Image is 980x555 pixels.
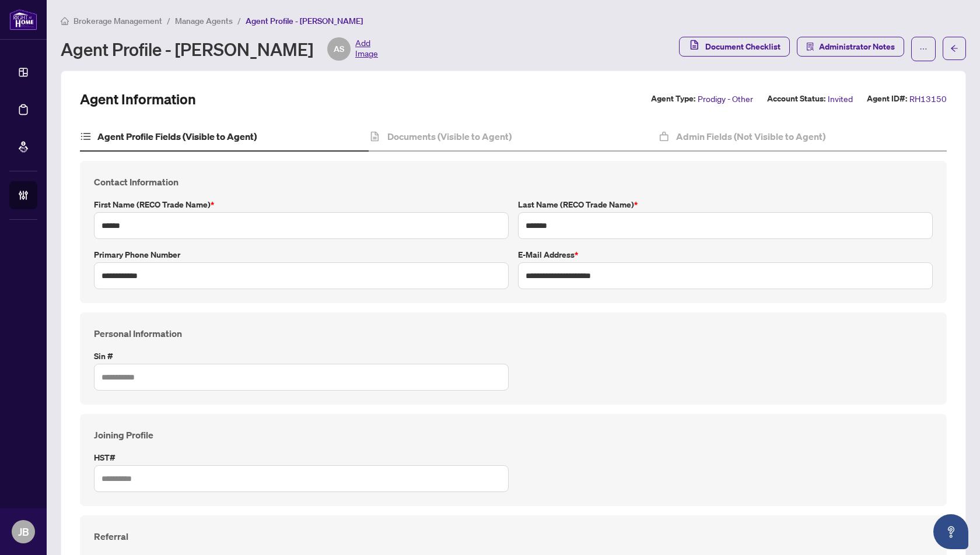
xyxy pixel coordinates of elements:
label: Primary Phone Number [94,248,509,261]
span: Invited [828,92,853,106]
span: Manage Agents [175,16,233,26]
label: Sin # [94,350,509,363]
span: Add Image [355,37,378,61]
span: Document Checklist [705,37,780,56]
h4: Contact Information [94,175,933,189]
span: Administrator Notes [819,37,895,56]
button: Open asap [933,514,968,549]
h2: Agent Information [80,90,196,108]
button: Document Checklist [679,37,790,57]
label: Agent ID#: [867,92,907,106]
label: E-mail Address [518,248,933,261]
label: Agent Type: [651,92,695,106]
label: First Name (RECO Trade Name) [94,198,509,211]
span: ellipsis [919,45,928,53]
li: / [237,14,241,27]
h4: Documents (Visible to Agent) [387,129,512,143]
img: logo [9,9,37,30]
span: solution [806,43,814,51]
label: Last Name (RECO Trade Name) [518,198,933,211]
div: Agent Profile - [PERSON_NAME] [61,37,378,61]
label: HST# [94,451,509,464]
span: home [61,17,69,25]
button: Administrator Notes [797,37,904,57]
label: Account Status: [767,92,825,106]
span: Agent Profile - [PERSON_NAME] [246,16,363,26]
h4: Admin Fields (Not Visible to Agent) [676,129,825,143]
li: / [167,14,170,27]
span: AS [334,43,344,55]
h4: Personal Information [94,326,933,340]
h4: Joining Profile [94,428,933,442]
h4: Referral [94,529,933,543]
h4: Agent Profile Fields (Visible to Agent) [97,129,257,143]
span: RH13150 [909,92,947,106]
span: arrow-left [950,44,958,52]
span: Brokerage Management [73,16,162,26]
span: Prodigy - Other [698,92,753,106]
span: JB [18,524,29,540]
